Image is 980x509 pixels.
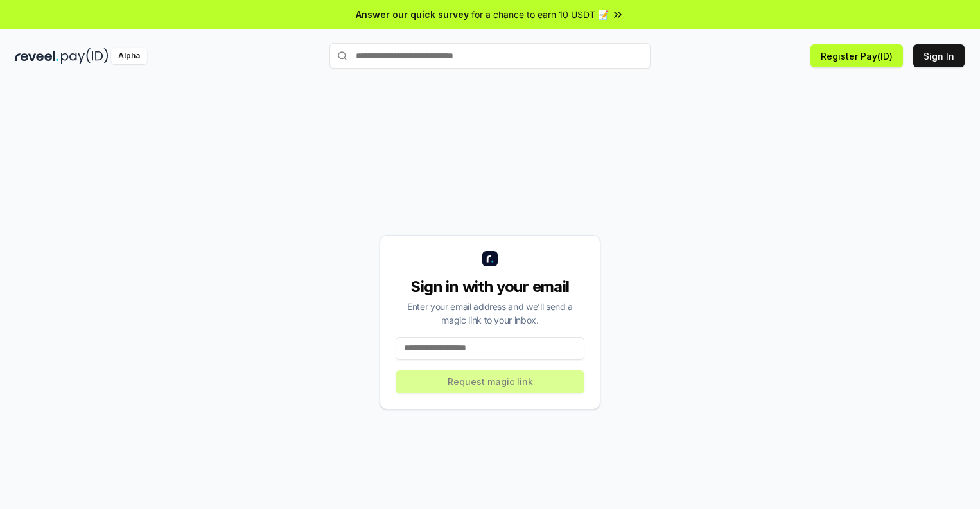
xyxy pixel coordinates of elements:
button: Sign In [913,44,965,67]
img: reveel_dark [15,48,58,64]
span: for a chance to earn 10 USDT 📝 [471,8,609,21]
div: Enter your email address and we’ll send a magic link to your inbox. [396,300,584,327]
img: pay_id [61,48,109,64]
img: logo_small [482,251,498,266]
span: Answer our quick survey [356,8,469,21]
div: Alpha [111,48,147,64]
div: Sign in with your email [396,277,584,297]
button: Register Pay(ID) [810,44,903,67]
